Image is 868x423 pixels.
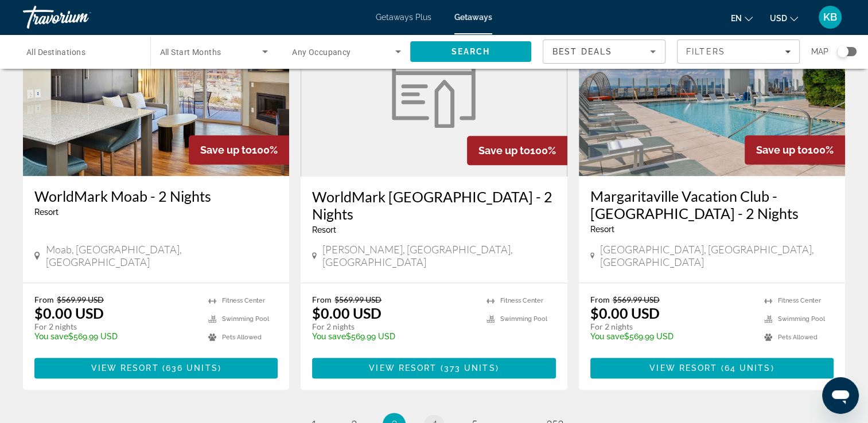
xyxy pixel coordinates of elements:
a: Margaritaville Vacation Club - [GEOGRAPHIC_DATA] - 2 Nights [590,187,834,222]
span: You save [312,332,346,341]
a: Travorium [23,2,138,32]
button: View Resort(636 units) [34,358,278,378]
input: Select destination [26,45,135,59]
span: ( ) [717,363,774,373]
p: For 2 nights [34,322,197,332]
span: Resort [590,225,614,234]
iframe: Button to launch messaging window [822,377,859,414]
span: You save [34,332,68,341]
span: Swimming Pool [778,315,825,323]
span: 636 units [166,363,218,373]
p: For 2 nights [590,322,753,332]
img: WorldMark Birch Bay - 2 Nights [385,42,482,128]
span: Any Occupancy [292,48,351,57]
p: $569.99 USD [312,332,474,341]
span: $569.99 USD [57,295,104,304]
span: Moab, [GEOGRAPHIC_DATA], [GEOGRAPHIC_DATA] [46,243,278,268]
p: $0.00 USD [312,304,382,322]
div: 100% [467,136,567,165]
button: Filters [677,40,800,64]
a: Getaways [454,13,492,22]
span: Swimming Pool [500,315,547,323]
span: Filters [686,47,725,56]
a: WorldMark Moab - 2 Nights [34,187,278,205]
p: $0.00 USD [590,304,660,322]
span: Save up to [200,144,252,156]
span: View Resort [369,363,437,373]
a: Getaways Plus [376,13,431,22]
span: Search [451,47,490,56]
p: $569.99 USD [590,332,753,341]
span: Swimming Pool [222,315,269,323]
span: $569.99 USD [334,295,382,304]
p: For 2 nights [312,322,474,332]
span: From [34,295,54,304]
span: [GEOGRAPHIC_DATA], [GEOGRAPHIC_DATA], [GEOGRAPHIC_DATA] [600,243,834,268]
span: Fitness Center [500,297,543,304]
a: WorldMark [GEOGRAPHIC_DATA] - 2 Nights [312,188,555,222]
span: Fitness Center [222,297,265,304]
mat-select: Sort by [552,45,656,58]
span: Resort [312,225,336,234]
span: You save [590,332,624,341]
button: Change currency [770,10,798,26]
span: From [312,295,332,304]
span: All Start Months [160,48,221,57]
span: Map [811,44,828,60]
span: Save up to [478,144,530,156]
span: 373 units [444,363,496,373]
span: $569.99 USD [613,295,660,304]
p: $0.00 USD [34,304,104,322]
span: Pets Allowed [222,334,262,341]
span: Best Deals [552,47,612,56]
span: Fitness Center [778,297,821,304]
div: 100% [745,135,845,164]
span: All Destinations [26,48,85,57]
span: en [731,14,742,23]
span: KB [823,11,837,23]
span: USD [770,14,787,23]
span: Resort [34,207,59,217]
span: View Resort [649,363,717,373]
span: Save up to [756,144,808,156]
span: ( ) [159,363,221,373]
button: View Resort(64 units) [590,358,834,378]
button: Change language [731,10,753,26]
span: Pets Allowed [778,334,818,341]
span: From [590,295,610,304]
span: View Resort [91,363,158,373]
span: ( ) [437,363,499,373]
div: 100% [189,135,289,164]
span: [PERSON_NAME], [GEOGRAPHIC_DATA], [GEOGRAPHIC_DATA] [322,243,555,268]
p: $569.99 USD [34,332,197,341]
button: Search [410,41,532,62]
button: View Resort(373 units) [312,358,555,378]
span: 64 units [725,363,771,373]
button: User Menu [815,5,845,29]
